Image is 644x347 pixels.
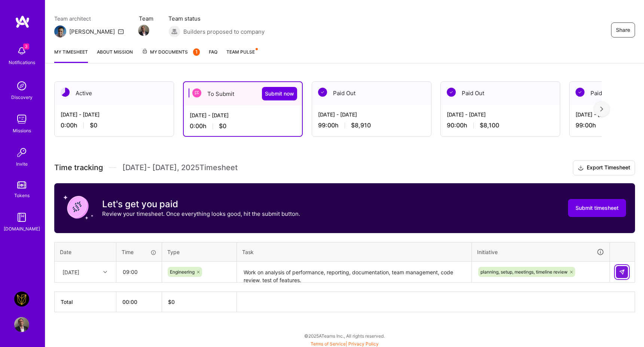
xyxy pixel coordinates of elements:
div: Missions [13,127,31,135]
div: Notifications [9,58,35,66]
img: Paid Out [576,88,585,97]
div: [DATE] - [DATE] [447,111,554,118]
i: icon Download [578,164,584,172]
a: My Documents1 [142,48,200,63]
div: Paid Out [441,82,560,105]
a: Team Member Avatar [139,24,149,37]
i: icon Mail [118,28,124,34]
h3: Let's get you paid [102,199,300,210]
a: User Avatar [12,317,31,332]
div: 90:00 h [447,121,554,129]
img: Invite [14,145,29,160]
th: Task [237,242,472,262]
img: Team Member Avatar [138,25,149,36]
a: Privacy Policy [348,341,379,347]
th: 00:00 [116,292,162,312]
img: Paid Out [318,88,327,97]
div: Time [122,248,156,256]
span: Team architect [54,15,124,22]
span: Engineering [170,269,195,275]
div: 99:00 h [318,121,425,129]
button: Share [611,22,635,37]
span: $8,100 [480,121,499,129]
img: bell [14,43,29,58]
span: $0 [90,121,97,129]
img: Team Architect [54,25,66,37]
div: [DATE] [62,268,79,276]
div: © 2025 ATeams Inc., All rights reserved. [45,326,644,345]
a: Team Pulse [226,48,257,63]
span: Team status [168,15,265,22]
p: Review your timesheet. Once everything looks good, hit the submit button. [102,210,300,218]
span: $ 0 [168,299,175,305]
span: Submit now [265,90,294,97]
button: Submit timesheet [568,199,626,217]
div: [DOMAIN_NAME] [4,225,40,233]
input: HH:MM [117,262,161,282]
img: coin [63,192,93,222]
a: About Mission [97,48,133,63]
img: Paid Out [447,88,456,97]
img: Devry: Team for Online Education - Website Operations [14,292,29,307]
div: [DATE] - [DATE] [190,111,296,119]
span: [DATE] - [DATE] , 2025 Timesheet [122,163,238,172]
div: 0:00 h [190,122,296,130]
span: Team [139,15,153,22]
th: Type [162,242,237,262]
div: Discovery [11,93,33,101]
img: User Avatar [14,317,29,332]
div: Active [55,82,174,105]
div: Initiative [477,248,604,256]
img: teamwork [14,112,29,127]
div: To Submit [184,82,302,105]
button: Submit now [262,87,297,100]
div: Invite [16,160,28,168]
span: Submit timesheet [576,204,619,212]
div: [PERSON_NAME] [69,28,115,36]
a: My timesheet [54,48,88,63]
div: null [616,266,629,278]
button: Export Timesheet [573,160,635,175]
div: [DATE] - [DATE] [61,111,168,118]
a: Devry: Team for Online Education - Website Operations [12,292,31,307]
div: [DATE] - [DATE] [318,111,425,118]
span: $8,910 [351,121,371,129]
img: discovery [14,78,29,93]
a: FAQ [209,48,217,63]
span: 3 [23,43,29,49]
span: Builders proposed to company [183,28,265,36]
textarea: Work on analysis of performance, reporting, documentation, team management, code review, test of ... [238,262,471,282]
img: logo [15,15,30,28]
img: Builders proposed to company [168,25,180,37]
img: guide book [14,210,29,225]
img: Active [61,88,70,97]
th: Date [55,242,116,262]
a: Terms of Service [311,341,346,347]
span: | [311,341,379,347]
img: Submit [619,269,625,275]
i: icon Chevron [103,270,107,274]
div: Tokens [14,191,30,199]
img: right [600,106,603,112]
img: To Submit [192,88,201,97]
span: Team Pulse [226,49,255,55]
div: 0:00 h [61,121,168,129]
span: Time tracking [54,163,103,172]
span: planning, setup, meetings, timeline review [480,269,568,275]
div: Paid Out [312,82,431,105]
th: Total [55,292,116,312]
span: My Documents [142,48,200,56]
img: tokens [17,181,26,188]
div: 1 [193,48,200,56]
span: $0 [219,122,226,130]
span: Share [616,26,630,34]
